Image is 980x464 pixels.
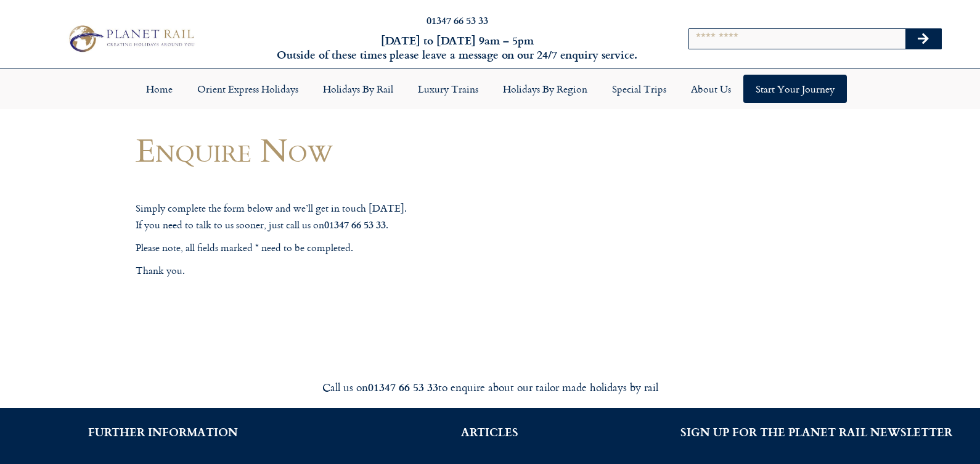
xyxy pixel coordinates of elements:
[185,75,311,103] a: Orient Express Holidays
[324,217,386,231] strong: 01347 66 53 33
[136,131,598,168] h1: Enquire Now
[345,426,635,437] h2: ARTICLES
[136,201,598,233] p: Simply complete the form below and we’ll get in touch [DATE]. If you need to talk to us sooner, j...
[406,75,491,103] a: Luxury Trains
[600,75,679,103] a: Special Trips
[905,29,941,49] button: Search
[427,13,488,27] a: 01347 66 53 33
[18,426,308,437] h2: FURTHER INFORMATION
[311,75,406,103] a: Holidays by Rail
[368,379,438,395] strong: 01347 66 53 33
[136,240,598,256] p: Please note, all fields marked * need to be completed.
[134,75,185,103] a: Home
[264,33,650,62] h6: [DATE] to [DATE] 9am – 5pm Outside of these times please leave a message on our 24/7 enquiry serv...
[491,75,600,103] a: Holidays by Region
[136,263,598,279] p: Thank you.
[63,22,198,55] img: Planet Rail Train Holidays Logo
[743,75,847,103] a: Start your Journey
[145,380,835,394] div: Call us on to enquire about our tailor made holidays by rail
[679,75,743,103] a: About Us
[672,426,962,437] h2: SIGN UP FOR THE PLANET RAIL NEWSLETTER
[6,75,974,103] nav: Menu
